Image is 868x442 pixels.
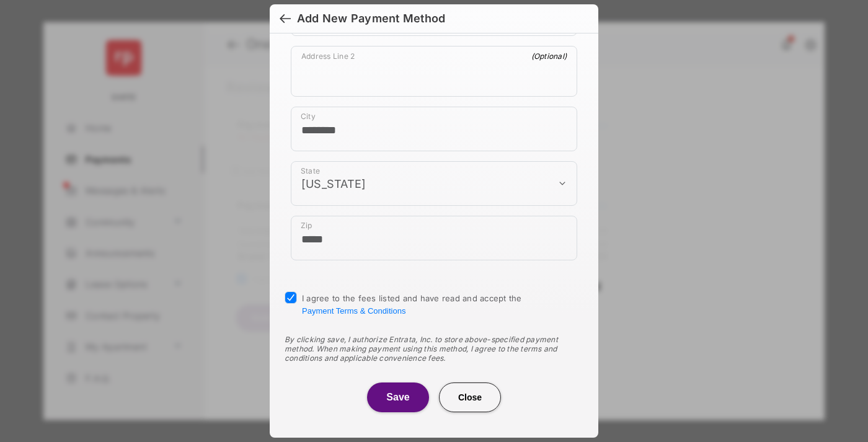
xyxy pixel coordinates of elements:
div: payment_method_screening[postal_addresses][administrativeArea] [291,161,577,206]
button: Close [439,382,501,412]
span: I agree to the fees listed and have read and accept the [302,293,522,316]
div: By clicking save, I authorize Entrata, Inc. to store above-specified payment method. When making ... [285,335,583,363]
button: I agree to the fees listed and have read and accept the [302,306,405,316]
div: payment_method_screening[postal_addresses][addressLine2] [291,46,577,97]
div: payment_method_screening[postal_addresses][postalCode] [291,216,577,260]
button: Save [367,382,429,412]
div: payment_method_screening[postal_addresses][locality] [291,107,577,151]
div: Add New Payment Method [297,12,445,25]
